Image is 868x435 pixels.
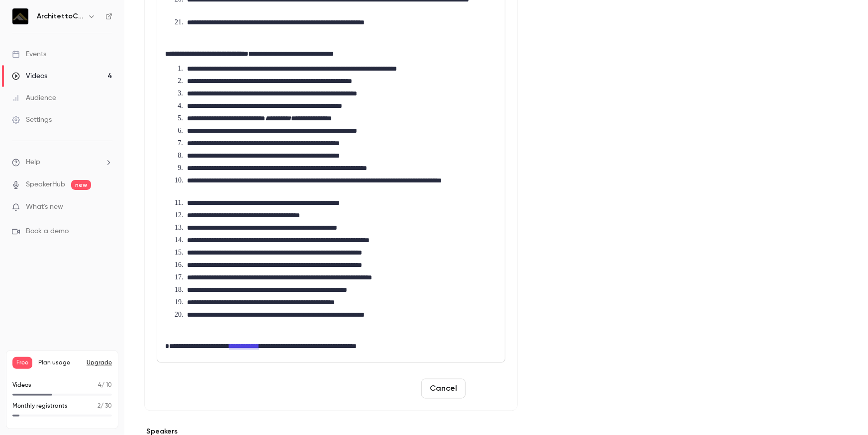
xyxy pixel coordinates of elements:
div: Events [12,49,46,59]
div: Videos [12,71,47,81]
p: / 10 [98,381,112,390]
button: Save [470,379,505,399]
span: 2 [97,403,100,409]
span: Book a demo [26,226,69,237]
span: Free [12,357,32,369]
img: ArchitettoClub [12,8,28,24]
span: What's new [26,202,63,212]
iframe: Noticeable Trigger [100,203,112,212]
h6: ArchitettoClub [37,11,84,21]
button: Cancel [421,379,466,399]
button: Upgrade [87,359,112,367]
span: Help [26,157,40,168]
span: new [71,180,91,190]
div: Settings [12,115,52,125]
span: Plan usage [38,359,81,367]
li: help-dropdown-opener [12,157,112,168]
div: Audience [12,93,56,103]
span: 4 [98,382,101,388]
p: Videos [12,381,31,390]
p: Monthly registrants [12,402,68,411]
p: / 30 [97,402,112,411]
a: SpeakerHub [26,179,65,190]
